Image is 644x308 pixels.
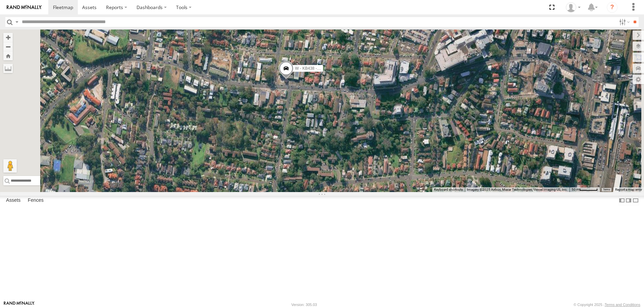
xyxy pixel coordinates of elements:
div: Version: 305.03 [291,303,317,307]
div: © Copyright 2025 - [574,303,640,307]
button: Zoom out [3,42,13,51]
label: Dock Summary Table to the Right [625,196,632,205]
button: Zoom in [3,33,13,42]
span: W - KB438 - [PERSON_NAME] [295,66,351,71]
span: Imagery ©2025 Airbus, Maxar Technologies, Vexcel Imaging US, Inc. [467,188,568,191]
label: Assets [3,196,24,205]
button: Map Scale: 50 m per 51 pixels [570,187,600,192]
label: Search Filter Options [616,17,631,27]
div: Tye Clark [563,2,583,12]
button: Drag Pegman onto the map to open Street View [3,159,17,173]
a: Terms and Conditions [605,303,640,307]
span: 50 m [572,188,579,191]
label: Search Query [14,17,19,27]
a: Report a map error [615,188,642,191]
img: rand-logo.svg [7,5,42,10]
label: Dock Summary Table to the Left [619,196,625,205]
i: ? [607,2,618,13]
label: Measure [3,64,13,73]
button: Keyboard shortcuts [434,187,463,192]
a: Visit our Website [4,301,35,308]
label: Map Settings [633,75,644,84]
label: Fences [24,196,47,205]
label: Hide Summary Table [632,196,639,205]
button: Zoom Home [3,51,13,60]
a: Terms [603,188,610,191]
